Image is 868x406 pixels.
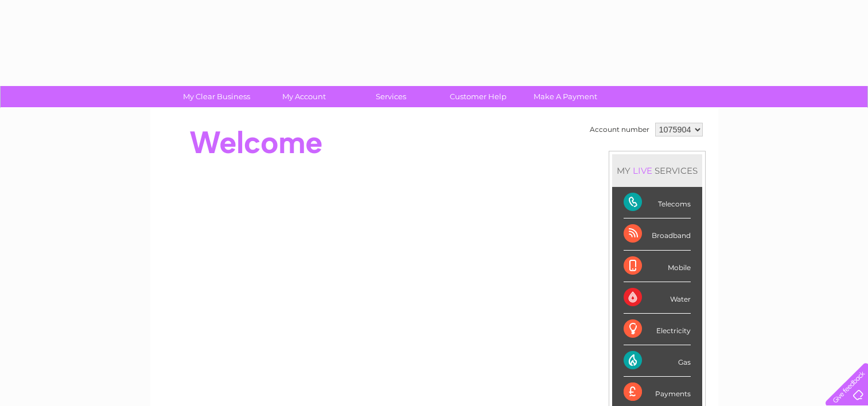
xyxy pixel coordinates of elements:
div: LIVE [630,165,655,176]
div: Broadband [624,218,691,250]
div: Water [624,282,691,314]
div: Electricity [624,314,691,345]
a: Customer Help [431,86,526,107]
a: Services [344,86,438,107]
a: My Account [256,86,351,107]
td: Account number [587,120,652,139]
div: Gas [624,345,691,377]
a: Make A Payment [518,86,613,107]
a: My Clear Business [169,86,264,107]
div: MY SERVICES [612,154,702,187]
div: Telecoms [624,187,691,218]
div: Mobile [624,251,691,282]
